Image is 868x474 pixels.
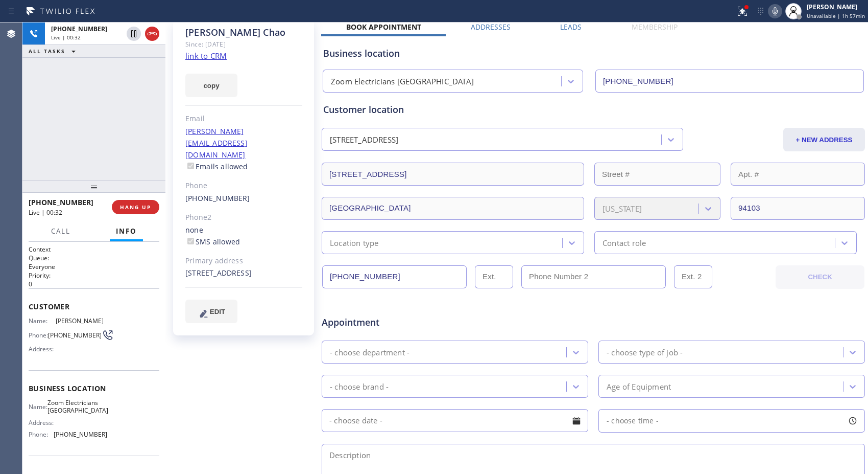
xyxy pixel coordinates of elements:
[51,25,107,33] span: [PHONE_NUMBER]
[475,265,513,288] input: Ext.
[29,271,159,280] h2: Priority:
[29,345,56,353] span: Address:
[185,255,302,267] div: Primary address
[29,280,159,288] p: 0
[185,74,237,97] button: copy
[471,22,511,32] label: Addresses
[47,399,108,415] span: Zoom Electricians [GEOGRAPHIC_DATA]
[54,431,107,438] span: [PHONE_NUMBER]
[51,227,70,236] span: Call
[330,346,409,358] div: - choose department -
[29,302,159,311] span: Customer
[45,221,77,241] button: Call
[731,197,865,220] input: ZIP
[807,12,865,19] span: Unavailable | 1h 57min
[29,48,65,55] span: ALL TASKS
[185,193,250,203] a: [PHONE_NUMBER]
[29,431,54,438] span: Phone:
[602,237,646,249] div: Contact role
[776,265,864,289] button: CHECK
[185,51,227,61] a: link to CRM
[330,380,389,392] div: - choose brand -
[187,238,194,244] input: SMS allowed
[731,163,865,186] input: Apt. #
[185,300,237,323] button: EDIT
[594,163,720,186] input: Street #
[29,254,159,262] h2: Queue:
[29,403,47,411] span: Name:
[185,113,302,125] div: Email
[322,409,588,432] input: - choose date -
[112,200,159,214] button: HANG UP
[185,180,302,192] div: Phone
[110,221,143,241] button: Info
[185,224,302,248] div: none
[185,126,248,160] a: [PERSON_NAME][EMAIL_ADDRESS][DOMAIN_NAME]
[595,70,864,93] input: Phone Number
[29,245,159,254] h1: Context
[210,308,225,315] span: EDIT
[322,315,501,329] span: Appointment
[185,38,302,50] div: Since: [DATE]
[330,134,398,146] div: [STREET_ADDRESS]
[783,128,865,151] button: + NEW ADDRESS
[331,76,474,87] div: Zoom Electricians [GEOGRAPHIC_DATA]
[48,331,102,339] span: [PHONE_NUMBER]
[322,163,584,186] input: Address
[29,317,56,325] span: Name:
[674,265,712,288] input: Ext. 2
[632,22,678,32] label: Membership
[29,197,93,207] span: [PHONE_NUMBER]
[29,262,159,271] p: Everyone
[29,419,56,426] span: Address:
[185,27,302,38] div: [PERSON_NAME] Chao
[322,197,584,220] input: City
[127,27,141,41] button: Hold Customer
[521,265,666,288] input: Phone Number 2
[607,416,659,425] span: - choose time -
[607,380,671,392] div: Age of Equipment
[116,227,137,236] span: Info
[560,22,582,32] label: Leads
[29,383,159,393] span: Business location
[807,3,865,11] div: [PERSON_NAME]
[29,331,48,339] span: Phone:
[187,163,194,169] input: Emails allowed
[185,267,302,279] div: [STREET_ADDRESS]
[768,4,782,18] button: Mute
[185,162,248,171] label: Emails allowed
[346,22,421,32] label: Book Appointment
[322,265,467,288] input: Phone Number
[185,212,302,223] div: Phone2
[145,27,159,41] button: Hang up
[120,204,151,211] span: HANG UP
[607,346,683,358] div: - choose type of job -
[29,208,62,217] span: Live | 00:32
[185,237,240,246] label: SMS allowed
[330,237,379,249] div: Location type
[323,47,863,60] div: Business location
[22,45,86,57] button: ALL TASKS
[51,34,81,41] span: Live | 00:32
[323,103,863,117] div: Customer location
[56,317,107,325] span: [PERSON_NAME]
